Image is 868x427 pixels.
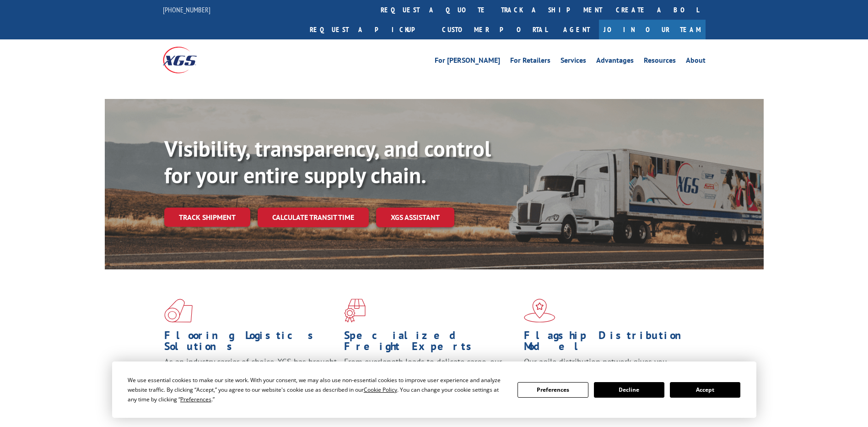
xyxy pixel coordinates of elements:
[435,57,500,67] a: For [PERSON_NAME]
[670,382,740,398] button: Accept
[258,208,369,227] a: Calculate transit time
[303,20,435,39] a: Request a pickup
[518,382,588,398] button: Preferences
[128,375,507,404] div: We use essential cookies to make our site work. With your consent, we may also use non-essential ...
[164,299,193,323] img: xgs-icon-total-supply-chain-intelligence-red
[524,299,555,323] img: xgs-icon-flagship-distribution-model-red
[164,208,250,227] a: Track shipment
[599,20,706,39] a: Join Our Team
[686,57,706,67] a: About
[164,356,337,389] span: As an industry carrier of choice, XGS has brought innovation and dedication to flooring logistics...
[524,356,692,378] span: Our agile distribution network gives you nationwide inventory management on demand.
[561,57,586,67] a: Services
[596,57,634,67] a: Advantages
[164,330,337,356] h1: Flooring Logistics Solutions
[644,57,676,67] a: Resources
[344,330,517,356] h1: Specialized Freight Experts
[180,395,211,403] span: Preferences
[344,299,366,323] img: xgs-icon-focused-on-flooring-red
[594,382,664,398] button: Decline
[435,20,554,39] a: Customer Portal
[510,57,550,67] a: For Retailers
[164,134,491,189] b: Visibility, transparency, and control for your entire supply chain.
[112,361,756,418] div: Cookie Consent Prompt
[524,330,697,356] h1: Flagship Distribution Model
[364,386,397,394] span: Cookie Policy
[554,20,599,39] a: Agent
[344,356,517,397] p: From overlength loads to delicate cargo, our experienced staff knows the best way to move your fr...
[163,5,210,14] a: [PHONE_NUMBER]
[376,208,454,227] a: XGS ASSISTANT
